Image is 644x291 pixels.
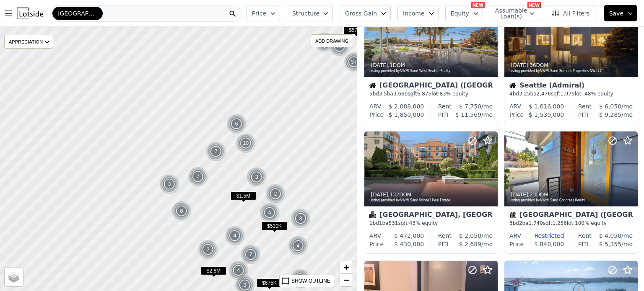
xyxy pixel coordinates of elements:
[599,111,621,118] span: $ 9,285
[455,111,481,118] span: $ 11,569
[438,232,452,240] div: Rent
[609,9,623,18] span: Save
[397,5,439,21] button: Income
[599,232,621,239] span: $ 4,050
[236,133,256,153] img: g1.png
[291,209,311,229] img: g1.png
[198,239,218,260] div: 2
[445,5,483,21] button: Equity
[291,277,330,285] div: SHOW OUTLINE
[17,8,43,19] img: Lotside
[604,5,637,21] button: Save
[198,239,218,260] img: g1.png
[592,232,633,240] div: /mo
[369,69,493,74] div: Listing provided by NWMLS and West Seattle Realty
[578,111,589,119] div: PITI
[509,82,516,89] img: House
[262,221,287,230] span: $530K
[201,266,226,278] div: $2.8M
[344,52,364,72] div: 37
[369,82,376,89] img: House
[511,192,528,198] time: 2025-09-19 20:32
[247,167,267,187] div: 3
[551,9,590,18] span: All Filters
[369,62,493,69] div: , 1 DOM
[509,69,634,74] div: Listing provided by NWMLS and Summit Properties NW LLC
[527,2,541,8] div: NEW
[225,226,245,246] img: g1.png
[369,198,493,203] div: Listing provided by NWMLS and Pointe3 Real Estate
[257,278,282,291] div: $675K
[5,268,23,286] a: Layers
[345,9,377,18] span: Gross Gain
[265,184,286,204] img: g1.png
[257,278,282,287] span: $675K
[393,91,408,97] span: 3,660
[578,240,589,248] div: PITI
[343,26,369,34] span: $579K
[369,111,384,119] div: Price
[265,184,286,204] div: 2
[509,90,633,97] div: 4 bd 3.25 ba sqft lot · -48% equity
[369,240,384,248] div: Price
[206,142,226,162] div: 7
[509,191,634,198] div: , 23 DOM
[509,102,521,111] div: ARV
[403,9,425,18] span: Income
[509,111,524,119] div: Price
[171,201,192,221] img: g1.png
[438,111,449,119] div: PITI
[449,111,493,119] div: /mo
[451,9,469,18] span: Equity
[340,5,391,21] button: Gross Gain
[231,191,256,203] div: $1.5M
[417,91,431,97] span: 6,875
[247,5,280,21] button: Price
[509,220,633,227] div: 3 bd 2 ba sqft lot · 100% equity
[438,102,452,111] div: Rent
[552,220,566,226] span: 1,256
[589,111,633,119] div: /mo
[364,2,497,124] a: [DATE],1DOMListing provided byNWMLSand West Seattle RealtyHouse[GEOGRAPHIC_DATA] ([GEOGRAPHIC_DAT...
[291,209,311,229] div: 3
[330,36,350,57] div: 35
[344,262,349,273] span: +
[459,103,481,110] span: $ 7,750
[369,220,493,227] div: 1 bd 1 ba sqft · 43% equity
[509,82,633,90] div: Seattle (Admiral)
[449,240,493,248] div: /mo
[394,241,424,247] span: $ 430,000
[495,8,522,19] span: Assumable Loan(s)
[290,269,310,289] div: 3
[344,275,349,285] span: −
[252,9,266,18] span: Price
[529,220,543,226] span: 1,740
[188,167,208,187] div: 7
[171,201,192,221] div: 6
[241,245,261,265] div: 7
[364,131,497,254] a: [DATE],132DOMListing provided byNWMLSand Pointe3 Real EstateCondominium[GEOGRAPHIC_DATA], [GEOGRA...
[231,191,256,200] span: $1.5M
[369,90,493,97] div: 5 bd 3.5 ba sqft lot · 83% equity
[452,102,493,111] div: /mo
[57,9,98,18] span: [GEOGRAPHIC_DATA] ([GEOGRAPHIC_DATA])
[389,103,424,110] span: $ 2,088,000
[229,260,249,281] img: g1.png
[369,102,381,111] div: ARV
[226,114,247,134] div: 6
[529,103,564,110] span: $ 1,616,000
[371,192,388,198] time: 2025-09-19 22:18
[201,266,226,275] span: $2.8M
[369,211,376,218] img: Condominium
[247,167,267,187] img: g1.png
[389,220,398,226] span: 531
[288,236,308,256] div: 4
[188,167,208,187] img: g1.png
[504,2,637,124] a: [DATE],36DOMListing provided byNWMLSand Summit Properties NW LLCHouseSeattle (Admiral)4bd3.25ba2,...
[226,114,247,134] img: g1.png
[369,191,493,198] div: , 132 DOM
[4,35,53,49] div: APPRECIATION
[288,236,309,256] img: g1.png
[509,198,634,203] div: Listing provided by NWMLS and Congress Realty
[471,2,485,8] div: NEW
